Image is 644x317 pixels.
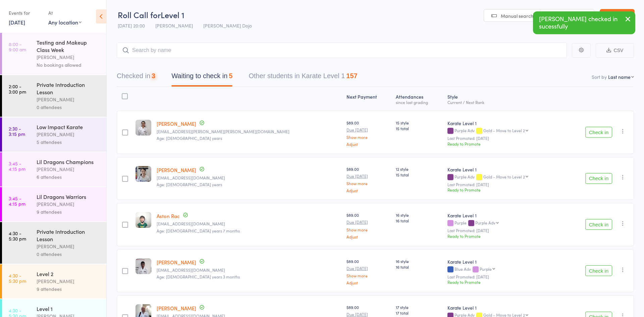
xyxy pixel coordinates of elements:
[136,212,151,228] img: image1643085589.png
[2,33,106,74] a: 8:00 -9:00 amTesting and Makeup Class Week[PERSON_NAME]No bookings allowed
[447,128,560,134] div: Purple Adv
[157,212,180,219] a: Aston Rac
[37,158,101,165] div: Lil Dragons Champions
[447,141,560,147] div: Ready to Promote
[447,258,560,265] div: Karate Level 1
[157,181,222,187] span: Age: [DEMOGRAPHIC_DATA] years
[37,200,101,208] div: [PERSON_NAME]
[447,228,560,233] small: Last Promoted: [DATE]
[533,11,635,34] div: [PERSON_NAME] checked in sucessfully
[229,72,232,80] div: 5
[9,230,26,241] time: 4:30 - 5:30 pm
[157,274,240,279] span: Age: [DEMOGRAPHIC_DATA] years 3 months
[447,166,560,173] div: Karate Level 1
[346,212,390,239] div: $89.00
[396,172,442,177] span: 15 total
[152,72,155,80] div: 3
[447,182,560,187] small: Last Promoted: [DATE]
[346,135,390,139] a: Show more
[2,222,106,264] a: 4:30 -5:30 pmPrivate Introduction Lesson[PERSON_NAME]0 attendees
[2,152,106,187] a: 3:45 -4:15 pmLil Dragons Champions[PERSON_NAME]6 attendees
[37,193,101,200] div: Lil Dragons Warriors
[608,73,631,80] div: Last name
[346,188,390,193] a: Adjust
[396,125,442,131] span: 15 total
[346,312,390,317] small: Due [DATE]
[447,233,560,239] div: Ready to Promote
[37,61,101,69] div: No bookings allowed
[37,165,101,173] div: [PERSON_NAME]
[396,304,442,310] span: 17 style
[9,18,25,26] a: [DATE]
[37,81,101,96] div: Private Introduction Lesson
[592,73,607,80] label: Sort by
[447,136,560,141] small: Last Promoted: [DATE]
[447,212,560,219] div: Karate Level 1
[445,90,563,108] div: Style
[48,18,82,26] div: Any location
[447,187,560,193] div: Ready to Promote
[585,219,612,230] button: Check in
[9,84,26,94] time: 2:00 - 3:00 pm
[37,53,101,61] div: [PERSON_NAME]
[447,274,560,279] small: Last Promoted: [DATE]
[37,243,101,250] div: [PERSON_NAME]
[346,266,390,271] small: Due [DATE]
[9,126,25,137] time: 2:30 - 3:15 pm
[447,220,560,226] div: Purple
[157,221,341,226] small: rrac01@gmail.com
[346,280,390,285] a: Adjust
[501,12,533,19] span: Manual search
[346,227,390,232] a: Show more
[346,142,390,146] a: Adjust
[396,218,442,223] span: 16 total
[249,69,357,87] button: Other students in Karate Level 1157
[596,43,634,58] button: CSV
[157,228,240,233] span: Age: [DEMOGRAPHIC_DATA] years 7 months
[2,187,106,221] a: 3:45 -4:15 pmLil Dragons Warriors[PERSON_NAME]9 attendees
[37,103,101,111] div: 0 attendees
[2,75,106,117] a: 2:00 -3:00 pmPrivate Introduction Lesson[PERSON_NAME]0 attendees
[396,212,442,218] span: 16 style
[447,279,560,285] div: Ready to Promote
[37,228,101,243] div: Private Introduction Lesson
[117,43,567,58] input: Search by name
[117,69,155,87] button: Checked in3
[396,264,442,270] span: 16 total
[447,304,560,311] div: Karate Level 1
[155,22,193,29] span: [PERSON_NAME]
[393,90,445,108] div: Atten­dances
[396,100,442,104] div: since last grading
[37,250,101,258] div: 0 attendees
[118,9,161,20] span: Roll Call for
[2,117,106,152] a: 2:30 -3:15 pmLow Impact Karate[PERSON_NAME]5 attendees
[585,127,612,138] button: Check in
[585,173,612,184] button: Check in
[475,220,495,225] div: Purple Adv
[396,120,442,125] span: 15 style
[203,22,252,29] span: [PERSON_NAME] Dojo
[346,220,390,224] small: Due [DATE]
[37,208,101,216] div: 9 attendees
[37,96,101,103] div: [PERSON_NAME]
[396,166,442,172] span: 12 style
[37,123,101,130] div: Low Impact Karate
[37,270,101,277] div: Level 2
[480,267,492,271] div: Purple
[157,268,341,272] small: selvarajks@gmail.com
[346,234,390,239] a: Adjust
[9,196,25,206] time: 3:45 - 4:15 pm
[171,69,232,87] button: Waiting to check in5
[447,174,560,180] div: Purple Adv
[585,265,612,276] button: Check in
[344,90,393,108] div: Next Payment
[37,39,101,53] div: Testing and Makeup Class Week
[161,9,184,20] span: Level 1
[37,173,101,181] div: 6 attendees
[37,285,101,293] div: 9 attendees
[136,120,151,136] img: image1700283531.png
[157,305,196,312] a: [PERSON_NAME]
[346,127,390,132] small: Due [DATE]
[37,130,101,138] div: [PERSON_NAME]
[9,161,25,171] time: 3:45 - 4:15 pm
